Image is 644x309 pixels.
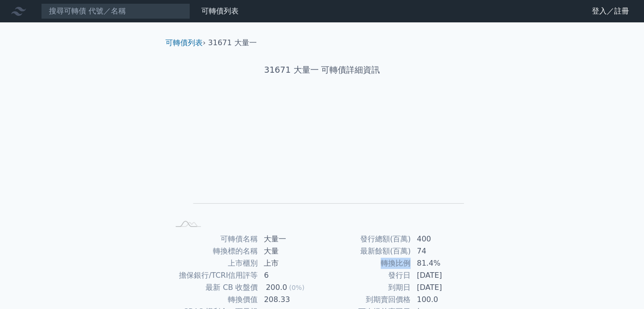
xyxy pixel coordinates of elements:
g: Chart [185,106,464,217]
td: 到期日 [322,282,411,294]
td: 可轉債名稱 [169,233,258,245]
input: 搜尋可轉債 代號／名稱 [41,3,190,19]
li: 31671 大量一 [208,37,257,48]
a: 可轉債列表 [165,38,203,47]
td: 轉換比例 [322,257,411,269]
div: 聊天小工具 [597,264,644,309]
td: 74 [411,245,475,257]
td: [DATE] [411,282,475,294]
td: 400 [411,233,475,245]
td: 208.33 [258,294,322,306]
td: 大量一 [258,233,322,245]
td: 81.4% [411,257,475,269]
td: 發行日 [322,269,411,282]
li: › [165,37,206,48]
span: (0%) [289,284,304,291]
div: 200.0 [264,282,289,293]
a: 登入／註冊 [584,4,637,19]
td: 上市櫃別 [169,257,258,269]
td: 轉換價值 [169,294,258,306]
td: [DATE] [411,269,475,282]
td: 最新餘額(百萬) [322,245,411,257]
td: 擔保銀行/TCRI信用評等 [169,269,258,282]
a: 可轉債列表 [201,7,239,15]
td: 最新 CB 收盤價 [169,282,258,294]
td: 大量 [258,245,322,257]
td: 上市 [258,257,322,269]
td: 6 [258,269,322,282]
td: 發行總額(百萬) [322,233,411,245]
iframe: Chat Widget [597,264,644,309]
h1: 31671 大量一 可轉債詳細資訊 [158,63,486,76]
td: 轉換標的名稱 [169,245,258,257]
td: 到期賣回價格 [322,294,411,306]
td: 100.0 [411,294,475,306]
